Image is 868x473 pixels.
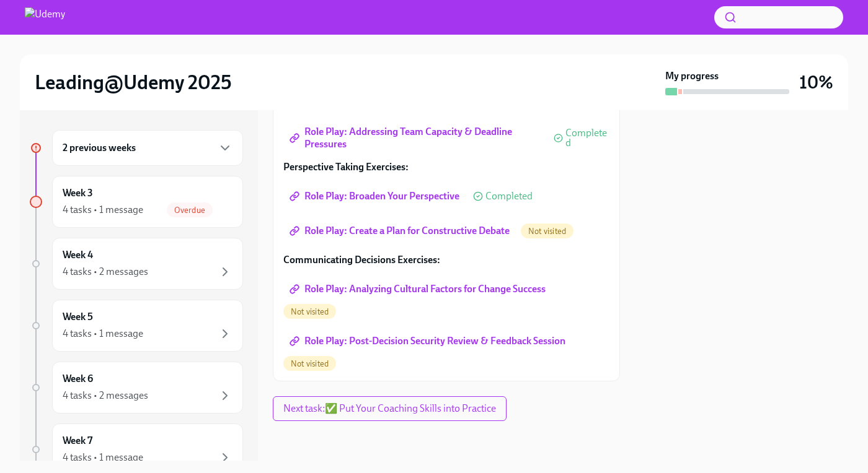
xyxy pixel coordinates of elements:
strong: Communicating Decisions Exercises: [283,254,440,266]
strong: Perspective Taking Exercises: [283,161,409,173]
div: 2 previous weeks [52,130,243,166]
span: Role Play: Broaden Your Perspective [292,190,459,202]
span: Not visited [283,307,336,316]
span: Completed [565,128,609,148]
a: Week 54 tasks • 1 message [30,300,243,352]
span: Next task : ✅ Put Your Coaching Skills into Practice [283,402,496,415]
h3: 10% [799,71,833,93]
h6: Week 6 [63,372,93,386]
strong: My progress [665,69,719,83]
span: Completed [485,191,533,201]
span: Not visited [283,359,336,368]
a: Role Play: Create a Plan for Constructive Debate [283,219,518,243]
a: Role Play: Post-Decision Security Review & Feedback Session [283,329,574,354]
h6: Week 3 [63,186,93,200]
a: Role Play: Addressing Team Capacity & Deadline Pressures [283,126,549,150]
h2: Leading@Udemy 2025 [35,70,232,95]
div: 4 tasks • 1 message [63,203,143,217]
span: Role Play: Analyzing Cultural Factors for Change Success [292,283,546,295]
h6: Week 4 [63,248,93,262]
h6: Week 7 [63,434,92,448]
div: 4 tasks • 1 message [63,327,143,341]
span: Role Play: Create a Plan for Constructive Debate [292,225,510,237]
a: Week 64 tasks • 2 messages [30,362,243,414]
a: Role Play: Analyzing Cultural Factors for Change Success [283,277,554,302]
a: Week 44 tasks • 2 messages [30,238,243,290]
span: Role Play: Post-Decision Security Review & Feedback Session [292,335,565,347]
img: Udemy [25,7,65,27]
h6: Week 5 [63,310,93,324]
div: 4 tasks • 2 messages [63,389,148,402]
div: 4 tasks • 1 message [63,451,143,464]
h6: 2 previous weeks [63,141,136,155]
span: Overdue [167,206,213,215]
span: Role Play: Addressing Team Capacity & Deadline Pressures [292,132,540,144]
button: Next task:✅ Put Your Coaching Skills into Practice [273,396,507,421]
span: Not visited [521,227,573,236]
a: Week 34 tasks • 1 messageOverdue [30,176,243,228]
a: Role Play: Broaden Your Perspective [283,184,468,209]
div: 4 tasks • 2 messages [63,265,148,279]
